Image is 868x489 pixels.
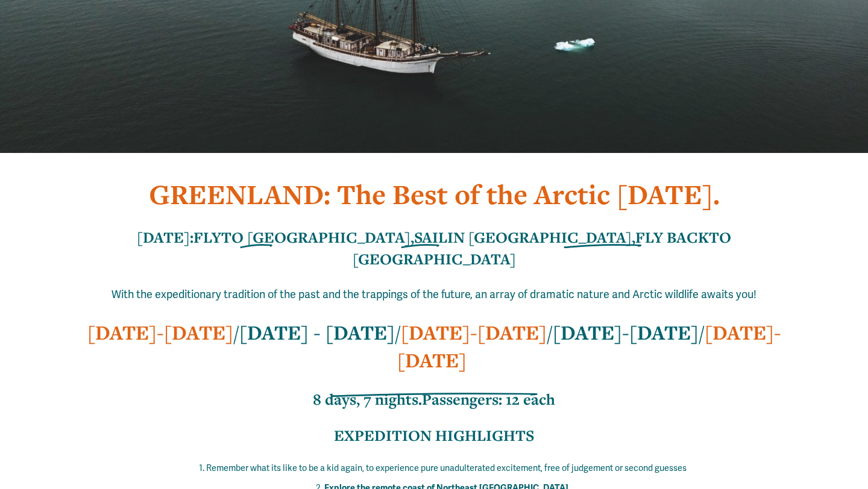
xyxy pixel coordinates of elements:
strong: TO [GEOGRAPHIC_DATA] [353,227,735,269]
strong: FLY BACK [635,227,709,248]
strong: [DATE]-[DATE] [397,319,781,373]
strong: EXPEDITION HIGHLIGHTS [334,425,534,446]
strong: IN [GEOGRAPHIC_DATA], [447,227,635,248]
strong: TO [GEOGRAPHIC_DATA], [221,227,414,248]
strong: [DATE]-[DATE] [87,319,233,346]
span: With the expeditionary tradition of the past and the trappings of the future, an array of dramati... [112,288,756,301]
strong: [DATE]-[DATE] [553,319,699,346]
strong: FLY [193,227,221,248]
strong: 8 days, 7 nights. [313,389,422,410]
p: Remember what its like to be a kid again, to experience pure unadulterated excitement, free of ju... [86,461,807,476]
strong: Passengers: 12 each [422,389,555,410]
h2: / / / / [62,319,807,374]
strong: [DATE] - [DATE] [239,319,395,346]
strong: [DATE]-[DATE] [401,319,547,346]
strong: GREENLAND: The Best of the Arctic [DATE]. [149,176,720,213]
strong: [DATE]: [137,227,193,248]
strong: SAIL [414,227,447,248]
